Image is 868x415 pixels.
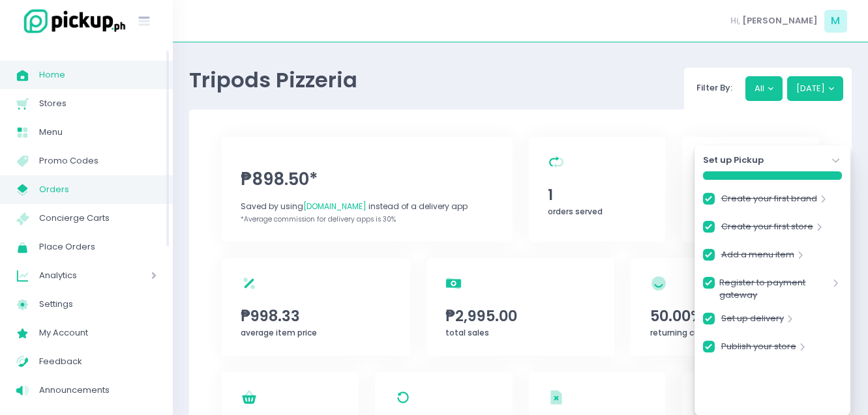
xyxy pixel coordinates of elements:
span: average item price [241,327,317,338]
span: Announcements [39,382,157,399]
a: Publish your store [721,340,796,358]
a: Register to payment gateway [719,276,830,302]
img: logo [16,7,127,35]
a: Create your first brand [721,192,817,210]
button: All [745,76,783,101]
span: ₱2,995.00 [445,305,595,327]
a: 2orders [682,137,819,242]
a: ₱2,995.00total sales [427,258,615,356]
span: Menu [39,124,157,141]
div: Saved by using instead of a delivery app [241,201,493,212]
span: total sales [445,327,489,338]
strong: Set up Pickup [703,154,764,167]
span: Hi, [730,14,740,27]
span: Analytics [39,267,114,284]
button: [DATE] [787,76,844,101]
span: Filter By: [693,81,737,94]
span: My Account [39,324,157,341]
a: 1orders served [529,137,666,242]
span: Tripods Pizzeria [189,65,357,94]
span: Orders [39,181,157,198]
span: Settings [39,296,157,313]
span: 50.00% [650,305,800,327]
span: returning customers [650,327,734,338]
span: Feedback [39,353,157,370]
a: Add a menu item [721,248,794,266]
span: ₱998.33 [241,305,391,327]
span: M [824,10,847,33]
span: *Average commission for delivery apps is 30% [241,214,396,224]
span: Stores [39,95,157,112]
a: Set up delivery [721,312,784,330]
a: 50.00%returning customers [631,258,819,356]
span: ₱898.50* [241,167,493,192]
span: [DOMAIN_NAME] [303,201,367,212]
span: Promo Codes [39,152,157,169]
span: Place Orders [39,238,157,255]
span: Concierge Carts [39,210,157,227]
span: [PERSON_NAME] [742,14,818,27]
span: 1 [548,184,647,206]
span: Home [39,66,157,83]
a: ₱998.33average item price [222,258,410,356]
span: orders served [548,206,603,217]
a: Create your first store [721,220,813,238]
